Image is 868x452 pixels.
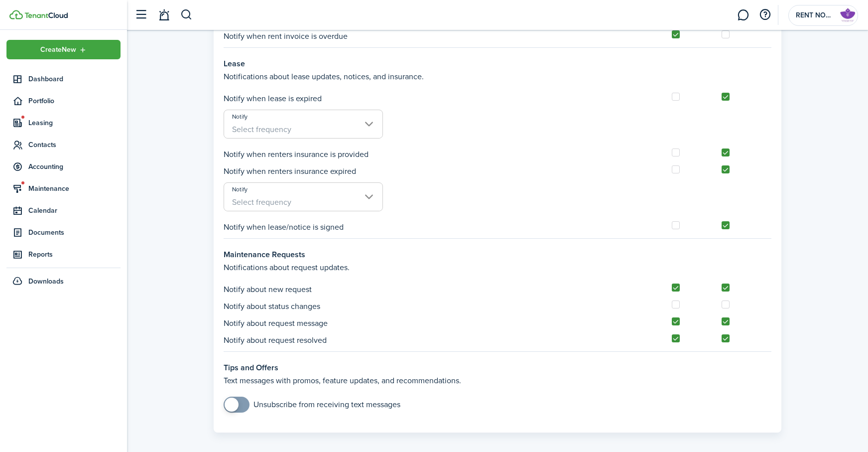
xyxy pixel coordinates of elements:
span: Contacts [28,140,121,150]
span: RENT NOW TODAY LLC [796,12,836,19]
h3: Maintenance Requests [224,249,771,261]
span: Select frequency [232,124,291,135]
button: Open resource center [756,6,773,23]
img: TenantCloud [9,10,23,19]
span: Portfolio [28,96,121,106]
a: Notifications [154,2,173,28]
a: Messaging [734,2,752,28]
span: Maintenance [28,183,121,194]
img: TenantCloud [24,12,68,18]
a: Dashboard [6,69,121,89]
p: Notifications about lease updates, notices, and insurance. [224,71,771,83]
p: Text messages with promos, feature updates, and recommendations. [224,375,771,387]
p: Notify when lease is expired [224,93,322,105]
span: Leasing [28,118,121,128]
span: Create New [40,46,76,53]
p: Notify about new request [224,284,312,296]
button: Open menu [6,40,121,59]
p: Notify about request message [224,317,328,329]
h3: Lease [224,58,771,70]
p: Notifications about request updates. [224,262,771,274]
p: Notify when renters insurance expired [224,165,356,177]
span: Accounting [28,161,121,172]
p: Notify when rent invoice is overdue [224,30,348,42]
p: Notify when renters insurance is provided [224,149,369,160]
h3: Tips and Offers [224,362,771,374]
span: Dashboard [28,74,121,84]
p: Notify about request resolved [224,334,327,346]
span: Calendar [28,205,121,216]
span: Documents [28,227,121,238]
span: Downloads [28,276,64,287]
p: Notify when lease/notice is signed [224,221,344,233]
button: Search [180,6,193,23]
img: RENT NOW TODAY LLC [840,7,856,23]
span: Select frequency [232,196,291,208]
p: Notify about status changes [224,301,320,312]
button: Open sidebar [131,5,150,24]
a: Reports [6,245,121,264]
span: Reports [28,249,121,260]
